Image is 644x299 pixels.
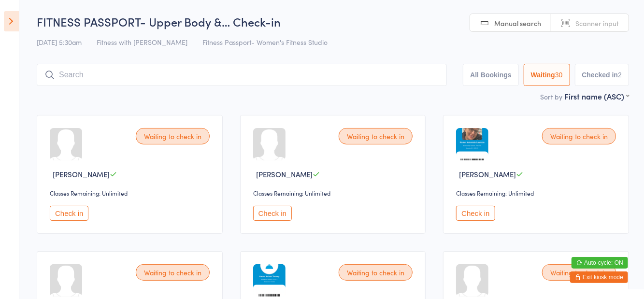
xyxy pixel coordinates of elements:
label: Sort by [540,92,562,101]
div: 30 [555,71,563,79]
button: Auto-cycle: ON [572,257,628,269]
div: Waiting to check in [339,264,413,281]
input: Search [37,64,447,86]
button: Checked in2 [575,64,630,86]
div: Classes Remaining: Unlimited [456,189,619,197]
span: [PERSON_NAME] [459,169,516,179]
button: Check in [456,206,495,221]
button: All Bookings [463,64,519,86]
div: Waiting to check in [136,128,210,144]
div: Waiting to check in [542,264,616,281]
div: Waiting to check in [136,264,210,281]
button: Waiting30 [524,64,570,86]
h2: FITNESS PASSPORT- Upper Body &… Check-in [37,14,629,29]
div: Classes Remaining: Unlimited [253,189,416,197]
img: image1748340501.png [253,264,286,297]
span: Fitness Passport- Women's Fitness Studio [202,37,328,47]
span: Fitness with [PERSON_NAME] [97,37,187,47]
span: [PERSON_NAME] [256,169,313,179]
div: Waiting to check in [339,128,413,144]
span: Manual search [494,18,541,28]
div: 2 [618,71,622,79]
div: First name (ASC) [564,91,629,101]
button: Exit kiosk mode [570,271,628,283]
div: Classes Remaining: Unlimited [50,189,213,197]
div: Waiting to check in [542,128,616,144]
span: Scanner input [575,18,619,28]
img: image1742799699.png [456,128,488,160]
span: [PERSON_NAME] [53,169,110,179]
span: [DATE] 5:30am [37,37,82,47]
button: Check in [253,206,292,221]
button: Check in [50,206,88,221]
